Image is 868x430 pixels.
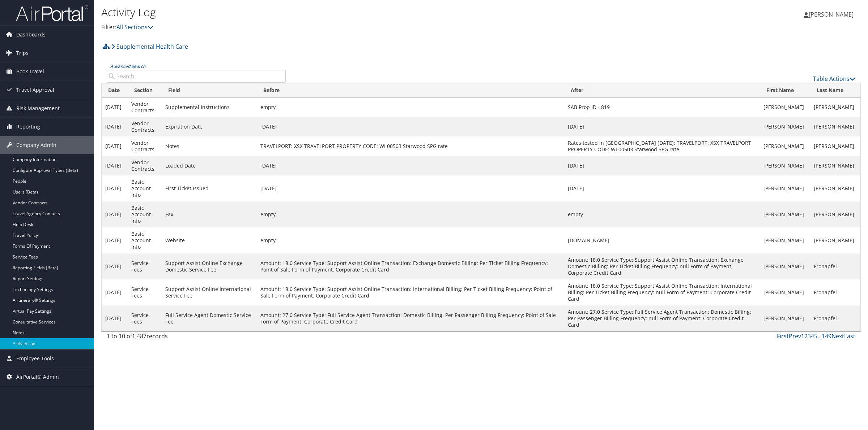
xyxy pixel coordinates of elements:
div: 1 to 10 of records [107,332,286,344]
span: Employee Tools [16,349,54,368]
input: Advanced Search [107,70,286,83]
td: Vendor Contracts [128,136,162,156]
a: All Sections [116,23,153,31]
td: [PERSON_NAME] [810,201,860,227]
td: [PERSON_NAME] [760,279,810,305]
td: Amount: 18.0 Service Type: Support Assist Online Transaction: International Billing: Per Ticket B... [257,279,564,305]
td: empty [257,97,564,117]
span: … [817,332,822,340]
a: Last [844,332,855,340]
td: Service Fees [128,253,162,279]
td: Support Assist Online Exchange Domestic Service Fee [162,253,257,279]
td: [PERSON_NAME] [760,175,810,201]
th: First Name: activate to sort column ascending [760,83,810,97]
td: Service Fees [128,305,162,331]
td: Support Assist Online International Service Fee [162,279,257,305]
th: Field: activate to sort column ascending [162,83,257,97]
a: 5 [814,332,817,340]
img: airportal-logo.png [16,5,88,22]
td: [PERSON_NAME] [810,117,860,136]
td: [DATE] [102,227,128,253]
td: empty [564,201,760,227]
td: [PERSON_NAME] [810,175,860,201]
td: [DATE] [257,175,564,201]
td: Fronapfel [810,279,860,305]
td: TRAVELPORT: XSX TRAVELPORT PROPERTY CODE: WI 00503 Starwood SPG rate [257,136,564,156]
td: empty [257,227,564,253]
span: AirPortal® Admin [16,368,59,386]
td: [DATE] [102,97,128,117]
td: [PERSON_NAME] [760,253,810,279]
td: [DATE] [102,201,128,227]
td: [PERSON_NAME] [810,227,860,253]
a: First [777,332,789,340]
td: Basic Account Info [128,201,162,227]
h1: Activity Log [101,5,608,20]
span: Reporting [16,118,40,136]
td: Fax [162,201,257,227]
td: Supplemental Instructions [162,97,257,117]
td: [DATE] [564,156,760,175]
td: [PERSON_NAME] [810,136,860,156]
td: First Ticket Issued [162,175,257,201]
td: Website [162,227,257,253]
td: [DATE] [102,175,128,201]
td: [DATE] [102,253,128,279]
a: 4 [811,332,814,340]
td: [DATE] [102,136,128,156]
td: [PERSON_NAME] [760,227,810,253]
td: Amount: 27.0 Service Type: Full Service Agent Transaction: Domestic Billing: Per Passenger Billin... [564,305,760,331]
td: [DATE] [564,117,760,136]
td: [DATE] [102,279,128,305]
a: 3 [808,332,811,340]
td: Fronapfel [810,305,860,331]
td: empty [257,201,564,227]
td: [PERSON_NAME] [760,117,810,136]
td: Notes [162,136,257,156]
td: Vendor Contracts [128,97,162,117]
td: [DATE] [102,305,128,331]
td: [DATE] [102,156,128,175]
td: Amount: 18.0 Service Type: Support Assist Online Transaction: International Billing: Per Ticket B... [564,279,760,305]
td: Vendor Contracts [128,117,162,136]
a: Prev [789,332,801,340]
th: Section: activate to sort column ascending [128,83,162,97]
td: Basic Account Info [128,227,162,253]
td: Service Fees [128,279,162,305]
span: Company Admin [16,136,56,154]
th: After: activate to sort column ascending [564,83,760,97]
td: [PERSON_NAME] [810,156,860,175]
td: Loaded Date [162,156,257,175]
td: Full Service Agent Domestic Service Fee [162,305,257,331]
td: [PERSON_NAME] [760,201,810,227]
span: Risk Management [16,99,60,117]
a: 1 [801,332,804,340]
td: Vendor Contracts [128,156,162,175]
span: Travel Approval [16,81,54,99]
td: [DATE] [257,117,564,136]
a: Supplemental Health Care [111,39,188,54]
td: Rates tested in [GEOGRAPHIC_DATA] [DATE]; TRAVELPORT: XSX TRAVELPORT PROPERTY CODE: WI 00503 Star... [564,136,760,156]
td: [DATE] [102,117,128,136]
span: Book Travel [16,62,44,81]
th: Date: activate to sort column ascending [102,83,128,97]
td: Fronapfel [810,253,860,279]
td: [PERSON_NAME] [810,97,860,117]
th: Last Name: activate to sort column ascending [810,83,860,97]
a: Next [831,332,844,340]
td: [DOMAIN_NAME] [564,227,760,253]
td: [DATE] [564,175,760,201]
td: Expiration Date [162,117,257,136]
td: [DATE] [257,156,564,175]
a: 2 [804,332,808,340]
td: Basic Account Info [128,175,162,201]
td: Amount: 27.0 Service Type: Full Service Agent Transaction: Domestic Billing: Per Passenger Billin... [257,305,564,331]
a: 149 [822,332,831,340]
span: [PERSON_NAME] [809,10,854,18]
span: Dashboards [16,26,46,44]
a: Table Actions [813,75,855,83]
td: [PERSON_NAME] [760,156,810,175]
a: [PERSON_NAME] [804,4,861,25]
td: [PERSON_NAME] [760,97,810,117]
td: Amount: 18.0 Service Type: Support Assist Online Transaction: Exchange Domestic Billing: Per Tick... [564,253,760,279]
